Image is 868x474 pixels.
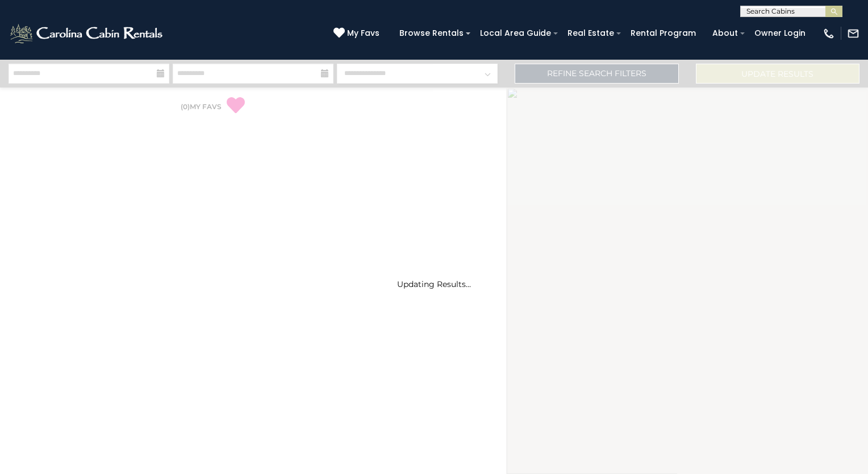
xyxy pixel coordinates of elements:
[562,24,620,42] a: Real Estate
[823,27,835,40] img: phone-regular-white.png
[749,24,811,42] a: Owner Login
[474,24,557,42] a: Local Area Guide
[347,27,379,39] span: My Favs
[394,24,469,42] a: Browse Rentals
[847,27,859,40] img: mail-regular-white.png
[9,22,166,45] img: White-1-2.png
[707,24,744,42] a: About
[333,27,382,40] a: My Favs
[625,24,702,42] a: Rental Program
